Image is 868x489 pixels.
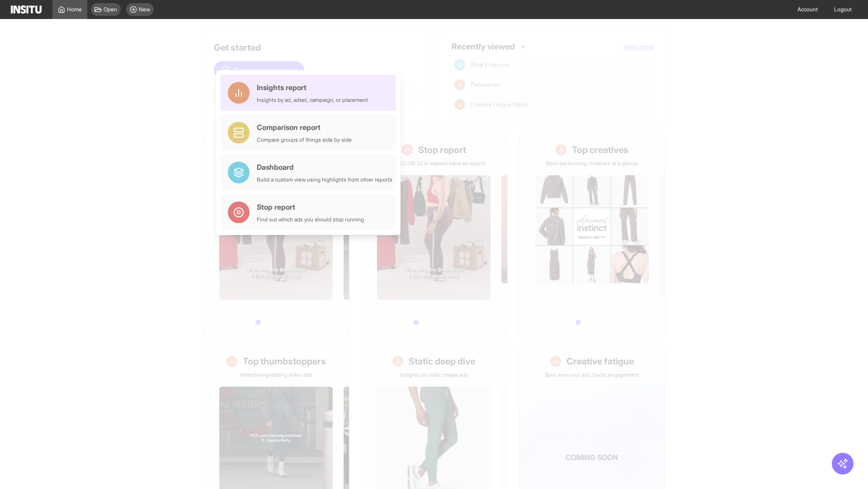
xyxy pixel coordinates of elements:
div: Find out which ads you should stop running [257,216,364,223]
span: Home [67,6,82,13]
div: Dashboard [257,162,392,173]
div: Comparison report [257,122,352,133]
div: Compare groups of things side by side [257,136,352,144]
div: Insights by ad, adset, campaign, or placement [257,96,368,104]
span: Open [104,6,117,13]
div: Build a custom view using highlights from other reports [257,176,392,183]
img: Logo [11,5,42,14]
div: Stop report [257,201,364,212]
span: New [139,6,150,13]
div: Insights report [257,82,368,93]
